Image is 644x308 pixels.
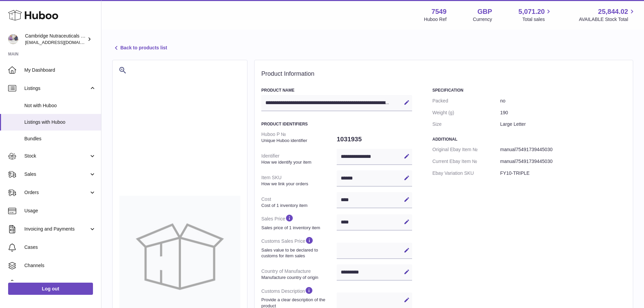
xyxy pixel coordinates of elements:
dt: Original Ebay Item № [432,144,500,156]
strong: GBP [477,7,492,16]
a: Back to products list [112,44,167,52]
dt: Customs Sales Price [261,233,337,261]
span: Channels [24,262,96,269]
span: Listings with Huboo [24,119,96,125]
dd: no [500,95,626,107]
dt: Sales Price [261,211,337,233]
span: Orders [24,189,89,196]
strong: How we link your orders [261,181,335,187]
dt: Packed [432,95,500,107]
span: My Dashboard [24,67,96,73]
dt: Country of Manufacture [261,265,337,283]
strong: Sales value to be declared to customs for item sales [261,247,335,259]
div: Cambridge Nutraceuticals Ltd [25,33,86,46]
span: 25,844.02 [598,7,628,16]
span: Stock [24,153,89,159]
h3: Specification [432,88,626,93]
div: Currency [473,16,492,23]
dt: Weight (g) [432,107,500,119]
dt: Identifier [261,150,337,168]
h3: Product Name [261,88,412,93]
a: Log out [8,283,93,295]
span: Invoicing and Payments [24,226,89,232]
span: Bundles [24,136,96,142]
span: Usage [24,208,96,214]
dd: manual75491739445030 [500,156,626,167]
h3: Additional [432,137,626,142]
span: Not with Huboo [24,102,96,109]
dt: Ebay Variation SKU [432,167,500,179]
dd: FY10-TRIPLE [500,167,626,179]
dt: Huboo P № [261,128,337,146]
span: Listings [24,85,89,92]
span: Settings [24,281,96,287]
strong: Manufacture country of origin [261,275,335,281]
dd: manual75491739445030 [500,144,626,156]
strong: 7549 [431,7,447,16]
dt: Cost [261,193,337,211]
dt: Item SKU [261,172,337,189]
span: Cases [24,244,96,251]
img: internalAdmin-7549@internal.huboo.com [8,34,18,44]
h2: Product Information [261,70,626,78]
span: [EMAIL_ADDRESS][DOMAIN_NAME] [25,40,99,45]
dd: Large Letter [500,118,626,130]
strong: Sales price of 1 inventory item [261,225,335,231]
span: 5,071.20 [519,7,545,16]
strong: How we identify your item [261,159,335,165]
h3: Product Identifiers [261,121,412,127]
dd: 1031935 [337,132,412,146]
span: Total sales [522,16,552,23]
dt: Size [432,118,500,130]
a: 25,844.02 AVAILABLE Stock Total [579,7,636,23]
strong: Cost of 1 inventory item [261,203,335,209]
div: Huboo Ref [424,16,447,23]
a: 5,071.20 Total sales [519,7,553,23]
strong: Unique Huboo identifier [261,138,335,144]
dt: Current Ebay Item № [432,156,500,167]
span: AVAILABLE Stock Total [579,16,636,23]
span: Sales [24,171,89,177]
dd: 190 [500,107,626,119]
